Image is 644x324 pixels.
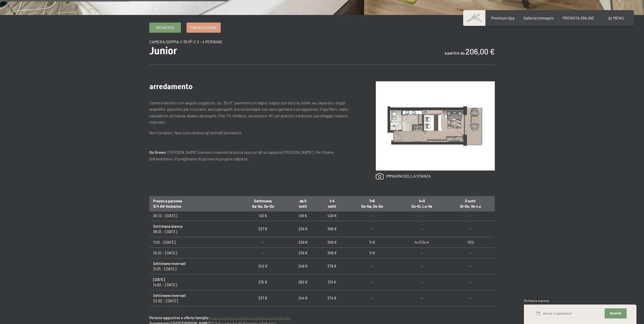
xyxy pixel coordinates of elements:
a: Premium Spa [491,15,514,20]
td: 06.01. - [DATE] [149,221,238,237]
td: 239 € [288,221,317,237]
p: Camera da letto con angolo soggiorno, ca. 35 m², pavimento in legno, bagno con doccia, bidet, wc ... [149,100,356,125]
td: 242 € [238,258,288,274]
td: - [446,290,495,306]
td: - [346,258,397,274]
td: 275 € [238,274,288,290]
th: 4=3 Do-Gi, Lu-Ve [397,196,446,212]
td: Ospiti fed. [346,306,397,322]
a: Richiesta [150,23,181,32]
strong: Go Green [149,150,166,155]
span: Richiesta express [524,299,549,303]
th: Settimana Sa-Sa, Do-Do [238,196,288,212]
td: 237 € [238,290,288,306]
td: 227 € [238,221,288,237]
td: 262 € [317,306,346,322]
td: 269 € [317,247,346,258]
td: 11.01. - [DATE] [149,237,238,247]
td: - [397,258,446,274]
td: 244 € [288,290,317,306]
a: prezzi scontati per bambini e offerte speciali famiglie [209,316,290,320]
td: 269 € [317,221,346,237]
span: Menu [613,15,624,20]
td: - [446,247,495,258]
p: : [PERSON_NAME] camera troverete la borsa spa con gli accappatoi [PERSON_NAME]. Per il bene dell’... [149,149,356,162]
button: Avanti [605,308,626,319]
td: - [238,237,288,247]
td: - [238,247,288,258]
span: Richiesta [156,25,174,30]
td: - [346,290,397,306]
td: 412 € [238,210,288,221]
td: 22.02. - [DATE] [149,290,238,306]
td: 26.12. - [DATE] [149,210,238,221]
th: 3 notti Gi-Do, Ve-Lu [446,196,495,212]
td: 439 € [317,210,346,221]
img: Junior [376,81,495,170]
th: 7=6 Sa-Sa, Do-Do [346,196,397,212]
span: camera doppia // 35 m² // 2 - 4 persone [149,39,223,44]
strong: Settimane invernali [153,293,186,298]
td: - [346,210,397,221]
td: 312 € [317,274,346,290]
td: - [346,221,397,237]
td: 419 € [288,210,317,221]
strong: Settimane invernali [153,261,186,266]
td: - [446,221,495,237]
td: 239 € [288,237,317,247]
th: Prezzo a persona 3/4 All-Inclusive [149,196,238,212]
td: 220 € [238,306,288,322]
td: 249 € [288,258,317,274]
td: - [397,274,446,290]
th: da 5 notti [288,196,317,212]
td: - [397,221,446,237]
td: 282 € [288,274,317,290]
td: -10% [446,237,495,247]
span: arredamento [149,82,193,91]
td: - [397,247,446,258]
td: 14.02. - [DATE] [149,274,238,290]
td: - [397,306,446,322]
td: - [446,258,495,274]
span: Avanti [610,311,621,316]
strong: Persone aggiuntive e offerte famiglia: [149,316,209,320]
td: 279 € [317,258,346,274]
td: 239 € [288,247,317,258]
a: Prenotazione [187,23,220,32]
td: 01.03. - [DATE] [149,306,238,322]
td: - [446,274,495,290]
a: PRENOTA ONLINE [563,15,594,20]
td: 274 € [317,290,346,306]
td: 232 € [288,306,317,322]
span: Prenotazione [191,25,217,30]
span: Junior [149,45,177,57]
span: a partire da [445,50,465,55]
td: - [446,210,495,221]
td: 31.01. - [DATE] [149,258,238,274]
td: 4=3 | 5=4 [397,237,446,247]
td: 269 € [317,237,346,247]
td: - [397,210,446,221]
a: Galleria immagini [523,15,554,20]
b: 206,00 € [465,47,495,56]
td: - [446,306,495,322]
strong: Settimana bianca [153,224,182,228]
td: - [346,274,397,290]
td: 7=6 [346,247,397,258]
td: 7=6 [346,237,397,247]
td: - [397,290,446,306]
strong: [DATE] [153,277,165,282]
strong: Settimane dello sci [153,309,185,314]
th: 1-4 notti [317,196,346,212]
p: Non fumatori. Non sono amessi gli animali domestici. [149,129,356,136]
td: 25.01. - [DATE] [149,247,238,258]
